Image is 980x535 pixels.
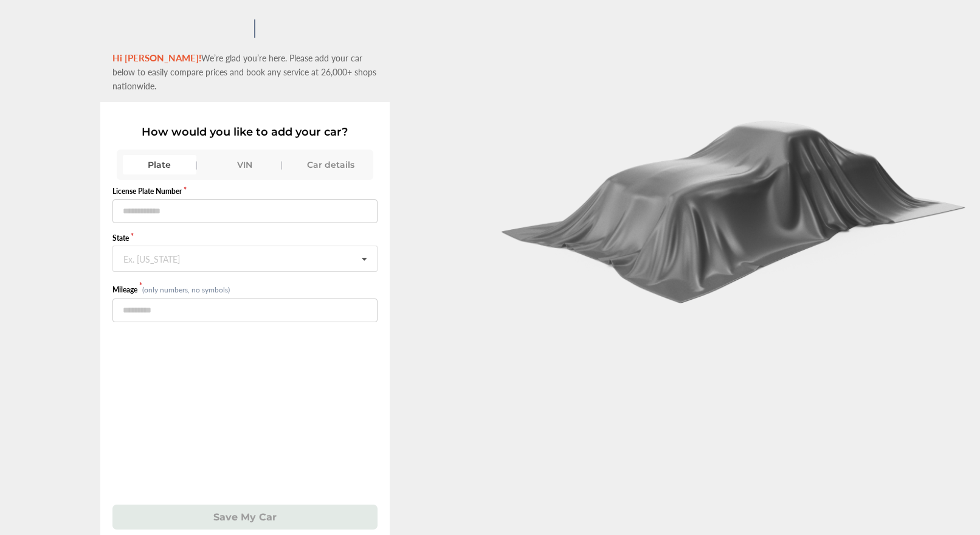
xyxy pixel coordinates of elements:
[112,125,377,139] p: How would you like to add your car?
[294,155,367,174] div: Car details
[123,155,196,174] div: Plate
[112,51,201,64] span: Hi [PERSON_NAME]!
[142,285,230,295] small: (only numbers, no symbols)
[209,155,282,174] div: VIN
[112,52,376,92] span: We’re glad you’re here. Please add your car below to easily compare prices and book any service a...
[123,254,180,261] div: Ex. [US_STATE]
[112,186,377,196] label: License Plate Number
[492,107,978,304] img: carCoverBlack.2823a3dccd746e18b3f8.png
[112,285,142,295] label: Mileage
[112,233,377,243] label: State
